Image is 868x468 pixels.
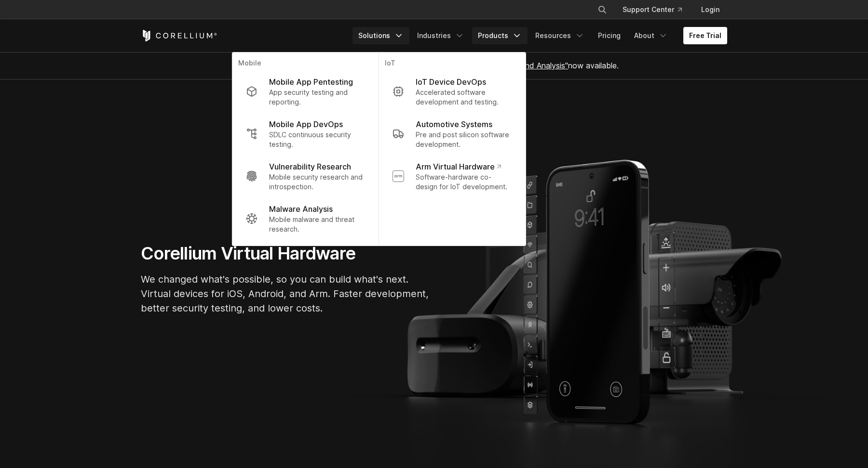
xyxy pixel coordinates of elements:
[416,130,512,149] p: Pre and post silicon software development.
[529,27,590,44] a: Resources
[683,27,727,44] a: Free Trial
[238,58,373,70] p: Mobile
[586,1,727,18] div: Navigation Menu
[385,155,520,197] a: Arm Virtual Hardware Software-hardware co-design for IoT development.
[238,155,373,197] a: Vulnerability Research Mobile security research and introspection.
[269,118,343,130] p: Mobile App DevOps
[269,76,353,88] p: Mobile App Pentesting
[693,1,727,18] a: Login
[238,70,373,113] a: Mobile App Pentesting App security testing and reporting.
[238,197,373,240] a: Malware Analysis Mobile malware and threat research.
[269,88,365,107] p: App security testing and reporting.
[238,113,373,155] a: Mobile App DevOps SDLC continuous security testing.
[269,130,365,149] p: SDLC continuous security testing.
[472,27,528,44] a: Products
[385,58,520,70] p: IoT
[416,161,501,172] p: Arm Virtual Hardware
[269,172,365,192] p: Mobile security research and introspection.
[416,88,512,107] p: Accelerated software development and testing.
[269,215,365,234] p: Mobile malware and threat research.
[411,27,470,44] a: Industries
[615,1,690,18] a: Support Center
[416,76,486,88] p: IoT Device DevOps
[141,243,430,264] h1: Corellium Virtual Hardware
[141,30,217,41] a: Corellium Home
[353,27,727,44] div: Navigation Menu
[269,161,351,172] p: Vulnerability Research
[269,203,333,215] p: Malware Analysis
[385,70,520,113] a: IoT Device DevOps Accelerated software development and testing.
[594,1,611,18] button: Search
[416,172,512,192] p: Software-hardware co-design for IoT development.
[592,27,626,44] a: Pricing
[385,113,520,155] a: Automotive Systems Pre and post silicon software development.
[416,118,492,130] p: Automotive Systems
[628,27,674,44] a: About
[353,27,409,44] a: Solutions
[141,272,430,315] p: We changed what's possible, so you can build what's next. Virtual devices for iOS, Android, and A...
